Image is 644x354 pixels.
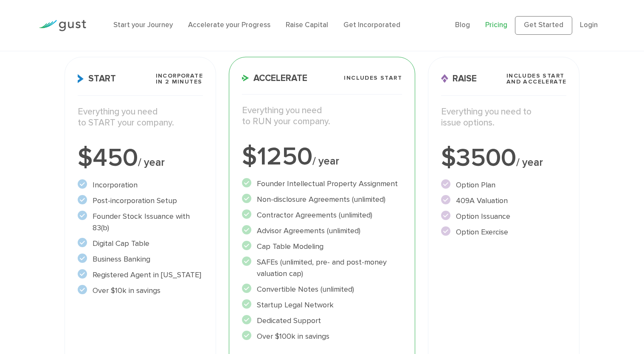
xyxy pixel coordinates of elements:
[242,74,307,83] span: Accelerate
[441,226,566,238] li: Option Exercise
[78,254,203,265] li: Business Banking
[138,156,165,169] span: / year
[515,16,572,35] a: Get Started
[78,74,116,83] span: Start
[242,241,402,252] li: Cap Table Modeling
[242,315,402,326] li: Dedicated Support
[78,106,203,129] p: Everything you need to START your company.
[242,284,402,295] li: Convertible Notes (unlimited)
[441,211,566,222] li: Option Issuance
[441,106,566,129] p: Everything you need to issue options.
[312,155,339,167] span: / year
[286,21,328,29] a: Raise Capital
[78,179,203,191] li: Incorporation
[78,211,203,234] li: Founder Stock Issuance with 83(b)
[242,144,402,170] div: $1250
[188,21,270,29] a: Accelerate your Progress
[242,299,402,311] li: Startup Legal Network
[485,21,507,29] a: Pricing
[78,195,203,206] li: Post-incorporation Setup
[242,178,402,190] li: Founder Intellectual Property Assignment
[242,225,402,237] li: Advisor Agreements (unlimited)
[441,195,566,206] li: 409A Valuation
[113,21,173,29] a: Start your Journey
[242,75,249,81] img: Accelerate Icon
[39,20,86,31] img: Gust Logo
[156,73,203,85] span: Incorporate in 2 Minutes
[516,156,543,169] span: / year
[242,209,402,221] li: Contractor Agreements (unlimited)
[78,145,203,171] div: $450
[78,74,84,83] img: Start Icon X2
[506,73,567,85] span: Includes START and ACCELERATE
[78,269,203,281] li: Registered Agent in [US_STATE]
[78,238,203,249] li: Digital Cap Table
[455,21,470,29] a: Blog
[441,74,448,83] img: Raise Icon
[78,285,203,296] li: Over $10k in savings
[242,194,402,205] li: Non-disclosure Agreements (unlimited)
[441,74,477,83] span: Raise
[344,75,402,81] span: Includes START
[580,21,598,29] a: Login
[343,21,400,29] a: Get Incorporated
[242,331,402,342] li: Over $100k in savings
[441,179,566,191] li: Option Plan
[242,105,402,128] p: Everything you need to RUN your company.
[242,256,402,279] li: SAFEs (unlimited, pre- and post-money valuation cap)
[441,145,566,171] div: $3500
